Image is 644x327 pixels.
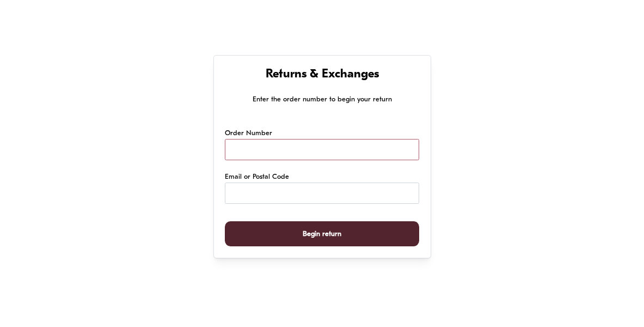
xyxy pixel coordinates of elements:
label: Email or Postal Code [225,172,289,183]
button: Begin return [225,221,419,247]
p: Enter the order number to begin your return [225,94,419,105]
h1: Returns & Exchanges [225,67,419,83]
label: Order Number [225,128,272,139]
span: Begin return [303,222,341,246]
